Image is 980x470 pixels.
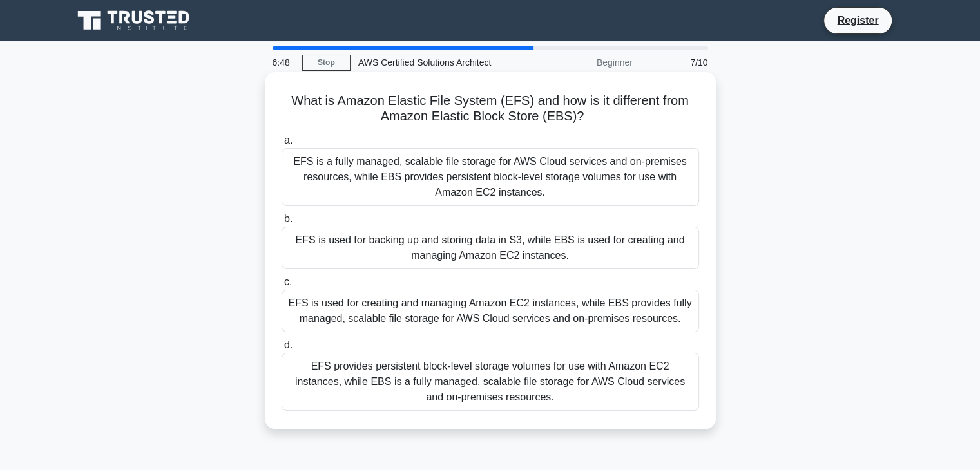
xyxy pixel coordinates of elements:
[528,50,640,75] div: Beginner
[829,12,886,28] a: Register
[282,148,699,206] div: EFS is a fully managed, scalable file storage for AWS Cloud services and on-premises resources, w...
[282,353,699,411] div: EFS provides persistent block-level storage volumes for use with Amazon EC2 instances, while EBS ...
[284,135,293,146] span: a.
[265,50,302,75] div: 6:48
[284,276,292,287] span: c.
[351,50,528,75] div: AWS Certified Solutions Architect
[302,55,351,71] a: Stop
[284,339,293,350] span: d.
[640,50,716,75] div: 7/10
[284,213,293,224] span: b.
[282,227,699,269] div: EFS is used for backing up and storing data in S3, while EBS is used for creating and managing Am...
[282,290,699,332] div: EFS is used for creating and managing Amazon EC2 instances, while EBS provides fully managed, sca...
[280,93,700,125] h5: What is Amazon Elastic File System (EFS) and how is it different from Amazon Elastic Block Store ...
